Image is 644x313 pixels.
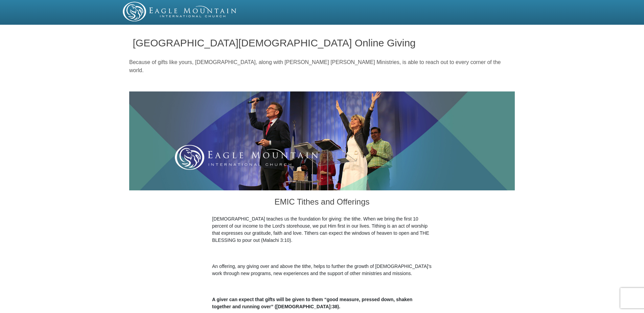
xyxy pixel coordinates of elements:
h1: [GEOGRAPHIC_DATA][DEMOGRAPHIC_DATA] Online Giving [133,37,511,48]
p: An offering, any giving over and above the tithe, helps to further the growth of [DEMOGRAPHIC_DAT... [212,263,432,277]
p: [DEMOGRAPHIC_DATA] teaches us the foundation for giving: the tithe. When we bring the first 10 pe... [212,215,432,244]
img: EMIC [123,2,237,21]
b: A giver can expect that gifts will be given to them “good measure, pressed down, shaken together ... [212,297,412,309]
p: Because of gifts like yours, [DEMOGRAPHIC_DATA], along with [PERSON_NAME] [PERSON_NAME] Ministrie... [129,58,515,75]
h3: EMIC Tithes and Offerings [212,190,432,215]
